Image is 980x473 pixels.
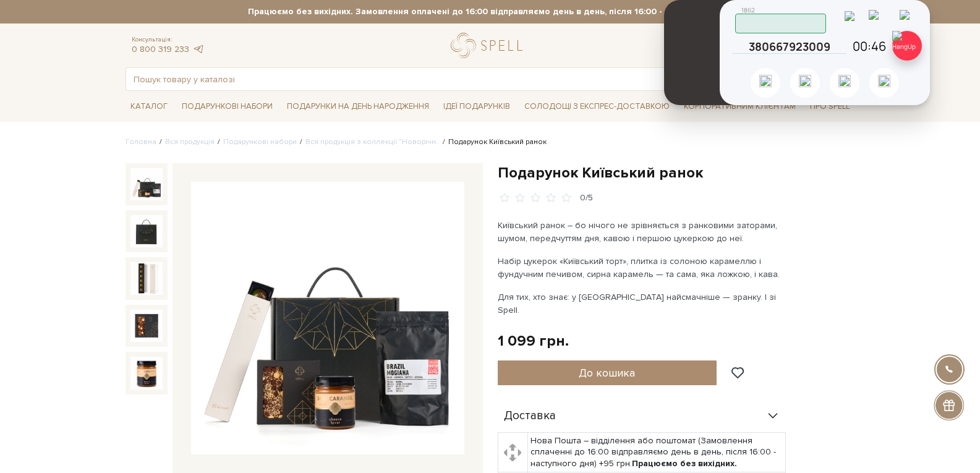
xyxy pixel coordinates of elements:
[805,97,854,116] a: Про Spell
[130,262,163,294] img: Подарунок Київський ранок
[282,97,434,116] a: Подарунки на День народження
[130,357,163,389] img: Подарунок Київський ранок
[126,68,826,90] input: Пошук товару у каталозі
[527,433,785,472] td: Нова Пошта – відділення або поштомат (Замовлення сплаченні до 16:00 відправляємо день в день, піс...
[305,137,440,147] a: Вся продукція з коллекції "Новорічн..
[130,168,163,200] img: Подарунок Київський ранок
[177,97,278,116] a: Подарункові набори
[498,360,717,385] button: До кошика
[165,137,215,147] a: Вся продукція
[579,366,635,380] span: До кошика
[126,6,855,17] strong: Працюємо без вихідних. Замовлення оплачені до 16:00 відправляємо день в день, після 16:00 - насту...
[126,97,173,116] a: Каталог
[130,310,163,342] img: Подарунок Київський ранок
[438,97,515,116] a: Ідеї подарунків
[223,137,297,147] a: Подарункові набори
[451,33,528,58] a: logo
[498,219,788,245] p: Київський ранок – бо нічого не зрівняється з ранковими заторами, шумом, передчуттям дня, кавою і ...
[519,96,675,117] a: Солодощі з експрес-доставкою
[132,44,189,54] a: 0 800 319 233
[498,255,788,281] p: Набір цукерок «Київський торт», плитка із солоною карамеллю і фундучним печивом, сирна карамель —...
[504,411,556,422] span: Доставка
[498,331,569,351] div: 1 099 грн.
[192,44,205,54] a: telegram
[440,137,547,148] li: Подарунок Київський ранок
[132,36,205,44] span: Консультація:
[580,192,593,204] div: 0/5
[632,458,737,469] b: Працюємо без вихідних.
[191,182,464,455] img: Подарунок Київський ранок
[498,291,788,317] p: Для тих, хто знає: у [GEOGRAPHIC_DATA] найсмачніше — зранку. І зі Spell.
[126,137,156,147] a: Головна
[130,215,163,247] img: Подарунок Київський ранок
[679,97,801,116] a: Корпоративним клієнтам
[498,163,855,182] h1: Подарунок Київський ранок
